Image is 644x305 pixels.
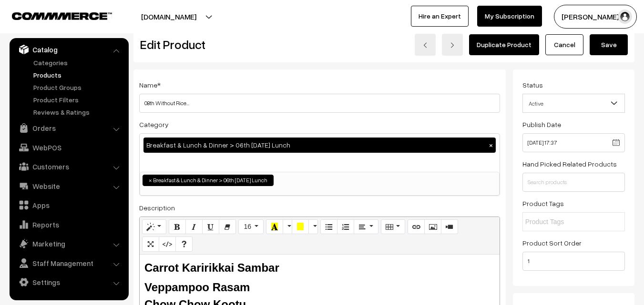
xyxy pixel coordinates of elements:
input: Search products [522,173,625,192]
button: Video [441,219,458,235]
a: Marketing [12,235,125,252]
a: Settings [12,274,125,291]
img: COMMMERCE [12,12,112,20]
button: Paragraph [354,219,378,235]
a: Reports [12,216,125,233]
img: user [618,10,632,24]
input: Enter Number [522,252,625,271]
label: Hand Picked Related Products [522,159,617,169]
button: Italic (CTRL+I) [185,219,203,235]
a: Hire an Expert [411,6,469,27]
button: Link (CTRL+K) [408,219,425,235]
span: Active [522,94,625,113]
label: Product Tags [522,198,564,208]
button: × [487,141,495,149]
img: left-arrow.png [422,42,428,48]
span: 16 [244,223,251,230]
img: right-arrow.png [450,42,455,48]
label: Publish Date [522,119,561,129]
button: Picture [424,219,441,235]
button: Ordered list (CTRL+SHIFT+NUM8) [337,219,354,235]
span: × [149,176,152,185]
input: Publish Date [522,133,625,152]
button: [PERSON_NAME] s… [554,5,637,29]
a: Product Filters [31,95,125,105]
button: Recent Color [266,219,283,235]
button: More Color [308,219,318,235]
label: Name [139,80,161,90]
button: Save [590,34,628,55]
button: More Color [283,219,292,235]
input: Name [139,94,500,113]
button: Code View [159,236,176,252]
button: Style [142,219,166,235]
a: Staff Management [12,255,125,272]
a: WebPOS [12,139,125,156]
a: Website [12,177,125,195]
a: Cancel [545,34,583,55]
button: Bold (CTRL+B) [169,219,186,235]
button: Remove Font Style (CTRL+\) [219,219,236,235]
button: Help [175,236,193,252]
li: Breakfast & Lunch & Dinner > 06th Monday Lunch [143,175,274,186]
a: Apps [12,197,125,214]
a: Reviews & Ratings [31,107,125,117]
button: Full Screen [142,236,159,252]
a: Catalog [12,41,125,58]
button: Underline (CTRL+U) [202,219,219,235]
input: Product Tags [525,217,609,227]
button: Font Size [238,219,264,235]
label: Status [522,80,543,90]
label: Category [139,119,169,129]
label: Product Sort Order [522,238,582,248]
label: Description [139,203,175,213]
a: Product Groups [31,82,125,92]
span: Active [523,95,624,112]
b: Carrot Karirikkai Sambar [144,261,279,274]
button: [DOMAIN_NAME] [108,5,230,29]
div: Breakfast & Lunch & Dinner > 06th [DATE] Lunch [143,138,496,153]
button: Background Color [292,219,309,235]
h2: Edit Product [140,37,335,52]
a: Duplicate Product [469,34,539,55]
a: Categories [31,58,125,68]
a: My Subscription [477,6,542,27]
a: Customers [12,158,125,175]
a: Orders [12,119,125,137]
b: Veppampoo Rasam [144,281,250,294]
a: Products [31,70,125,80]
button: Table [381,219,405,235]
a: COMMMERCE [12,10,95,21]
button: Unordered list (CTRL+SHIFT+NUM7) [320,219,337,235]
